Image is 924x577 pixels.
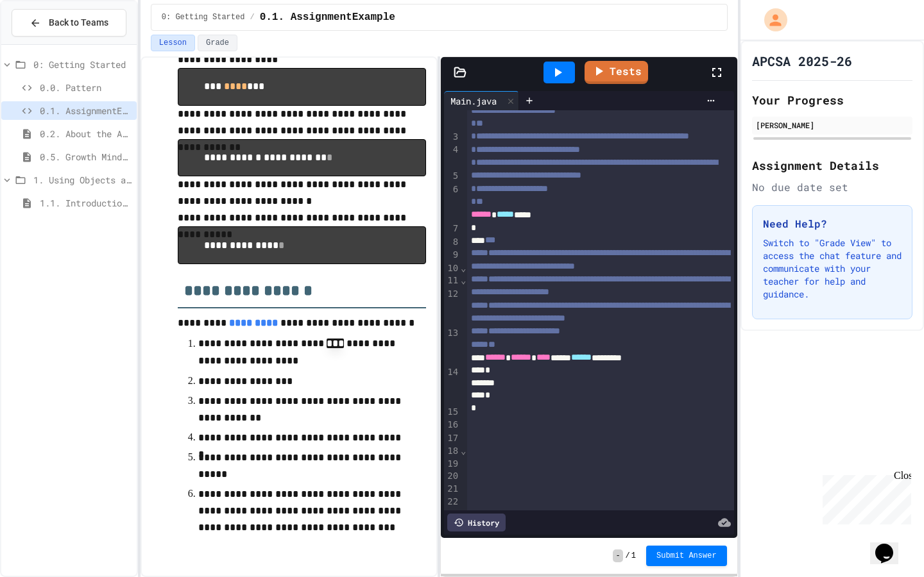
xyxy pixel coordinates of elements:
div: 8 [444,236,460,249]
iframe: chat widget [817,470,911,524]
span: - [613,549,622,562]
span: 1 [631,551,636,561]
span: 1. Using Objects and Methods [33,173,132,187]
div: 18 [444,445,460,458]
a: Tests [585,61,648,84]
iframe: chat widget [870,526,911,564]
span: 0.0. Pattern [40,81,132,94]
div: Main.java [444,94,503,108]
div: 16 [444,419,460,431]
div: 20 [444,470,460,483]
div: 17 [444,432,460,445]
div: No due date set [752,180,912,195]
span: Back to Teams [49,16,108,29]
span: / [626,551,630,561]
div: 22 [444,496,460,508]
div: Chat with us now!Close [5,5,89,81]
div: 13 [444,327,460,366]
span: / [250,12,254,22]
div: 3 [444,131,460,144]
h2: Assignment Details [752,156,912,174]
div: 10 [444,262,460,275]
div: My Account [751,5,791,35]
div: 19 [444,458,460,471]
span: 0.1. AssignmentExample [40,104,132,117]
span: Submit Answer [656,551,717,561]
h3: Need Help? [763,216,902,231]
span: 0.5. Growth Mindset [40,150,132,163]
span: Fold line [460,275,466,285]
div: 5 [444,170,460,183]
div: 4 [444,144,460,170]
button: Submit Answer [646,546,727,566]
span: Fold line [460,263,466,273]
span: 0: Getting Started [33,58,132,71]
div: [PERSON_NAME] [756,119,909,131]
div: Main.java [444,91,519,110]
div: 9 [444,249,460,262]
div: 11 [444,274,460,287]
div: 7 [444,222,460,235]
h2: Your Progress [752,91,912,109]
span: 0.2. About the AP CSA Exam [40,127,132,140]
div: 14 [444,366,460,405]
span: 0.1. AssignmentExample [260,10,395,25]
button: Lesson [151,35,195,51]
button: Grade [198,35,237,51]
div: History [447,514,506,531]
button: Back to Teams [12,9,126,37]
div: 15 [444,406,460,419]
div: 6 [444,183,460,222]
h1: APCSA 2025-26 [752,52,852,70]
span: 1.1. Introduction to Algorithms, Programming, and Compilers [40,196,132,210]
div: 2 [444,91,460,130]
div: 21 [444,483,460,496]
span: Fold line [460,446,466,456]
p: Switch to "Grade View" to access the chat feature and communicate with your teacher for help and ... [763,237,902,301]
span: 0: Getting Started [162,12,245,22]
div: 12 [444,288,460,327]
